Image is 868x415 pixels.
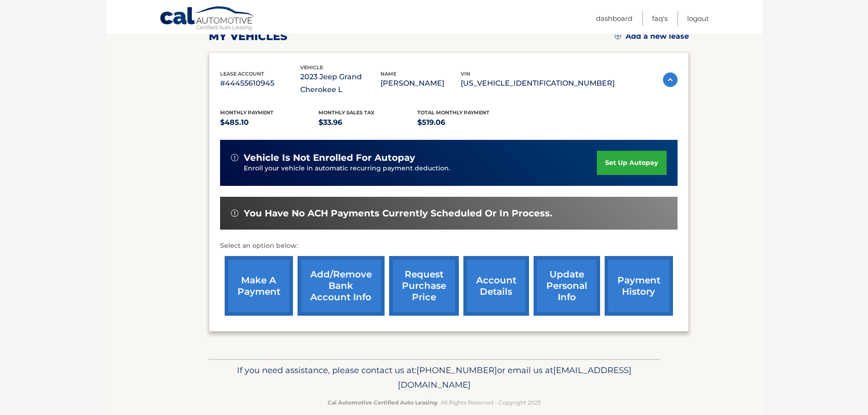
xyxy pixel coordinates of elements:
[380,71,396,77] span: name
[597,151,666,175] a: set up autopay
[220,241,678,251] p: Select an option below:
[244,152,415,164] span: vehicle is not enrolled for autopay
[417,116,516,129] p: $519.06
[605,256,673,316] a: payment history
[328,399,437,406] strong: Cal Automotive Certified Auto Leasing
[220,109,273,116] span: Monthly Payment
[244,164,597,174] p: Enroll your vehicle in automatic recurring payment deduction.
[215,363,654,392] p: If you need assistance, please contact us at: or email us at
[209,30,288,43] h2: my vehicles
[652,11,668,26] a: FAQ's
[300,64,323,71] span: vehicle
[244,208,552,219] span: You have no ACH payments currently scheduled or in process.
[225,256,293,316] a: make a payment
[231,210,238,217] img: alert-white.svg
[417,109,489,116] span: Total Monthly Payment
[416,365,497,375] span: [PHONE_NUMBER]
[615,32,689,41] a: Add a new lease
[461,71,470,77] span: vin
[215,398,654,407] p: - All Rights Reserved - Copyright 2025
[220,71,264,77] span: lease account
[687,11,709,26] a: Logout
[461,77,615,90] p: [US_VEHICLE_IDENTIFICATION_NUMBER]
[159,6,255,32] a: Cal Automotive
[463,256,529,316] a: account details
[220,77,300,90] p: #44455610945
[380,77,461,90] p: [PERSON_NAME]
[220,116,319,129] p: $485.10
[615,33,621,39] img: add.svg
[663,72,678,87] img: accordion-active.svg
[300,71,380,96] p: 2023 Jeep Grand Cherokee L
[231,154,238,161] img: alert-white.svg
[389,256,459,316] a: request purchase price
[596,11,632,26] a: Dashboard
[318,116,417,129] p: $33.96
[298,256,385,316] a: Add/Remove bank account info
[318,109,375,116] span: Monthly sales Tax
[534,256,600,316] a: update personal info
[398,365,632,390] span: [EMAIL_ADDRESS][DOMAIN_NAME]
